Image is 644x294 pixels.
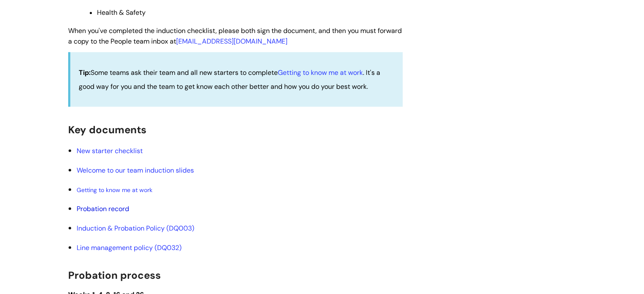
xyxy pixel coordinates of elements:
[97,8,146,17] span: Health & Safety
[77,204,129,213] a: Probation record
[77,224,194,233] a: Induction & Probation Policy (DQ003)
[77,166,194,175] a: Welcome to our team induction slides
[68,26,402,46] span: When you've completed the induction checklist, please both sign the document, and then you must f...
[176,37,287,46] a: [EMAIL_ADDRESS][DOMAIN_NAME]
[77,186,152,194] span: Getting to know me at work
[68,269,161,282] span: Probation process
[79,68,91,77] strong: Tip:
[278,68,363,77] a: Getting to know me at work
[77,146,143,155] a: New starter checklist
[77,184,152,195] a: Getting to know me at work
[68,123,146,136] span: Key documents
[79,68,380,91] span: Some teams ask their team and all new starters to complete . It's a good way for you and the team...
[77,243,182,252] a: Line management policy (DQ032)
